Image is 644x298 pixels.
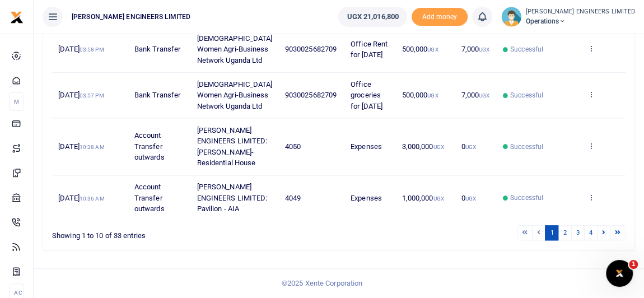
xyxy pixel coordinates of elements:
[606,260,633,287] iframe: Intercom live chat
[334,7,411,27] li: Wallet ballance
[510,90,543,100] span: Successful
[427,92,438,99] small: UGX
[584,225,598,240] a: 4
[461,142,476,151] span: 0
[479,92,489,99] small: UGX
[433,144,444,150] small: UGX
[80,46,104,53] small: 03:58 PM
[338,7,407,27] a: UGX 21,016,800
[58,194,104,202] span: [DATE]
[80,195,105,202] small: 10:36 AM
[402,91,438,99] span: 500,000
[501,7,635,27] a: profile-user [PERSON_NAME] ENGINEERS LIMITED Operations
[80,92,104,99] small: 03:57 PM
[197,80,273,110] span: [DEMOGRAPHIC_DATA] Women Agri-Business Network Uganda Ltd
[526,7,635,17] small: [PERSON_NAME] ENGINEERS LIMITED
[558,225,571,240] a: 2
[402,45,438,53] span: 500,000
[545,225,558,240] a: 1
[10,11,24,24] img: logo-small
[285,45,337,53] span: 9030025682709
[510,44,543,54] span: Successful
[351,80,382,110] span: Office groceries for [DATE]
[433,195,444,202] small: UGX
[461,91,490,99] span: 7,000
[9,92,24,111] li: M
[629,260,638,269] span: 1
[52,224,287,241] div: Showing 1 to 10 of 33 entries
[58,91,104,99] span: [DATE]
[347,11,398,22] span: UGX 21,016,800
[67,12,195,22] span: [PERSON_NAME] ENGINEERS LIMITED
[351,142,382,151] span: Expenses
[134,91,180,99] span: Bank Transfer
[351,194,382,202] span: Expenses
[402,194,444,202] span: 1,000,000
[80,144,105,150] small: 10:38 AM
[412,8,468,26] li: Toup your wallet
[58,142,104,151] span: [DATE]
[134,131,165,161] span: Account Transfer outwards
[10,12,24,21] a: logo-small logo-large logo-large
[479,46,489,53] small: UGX
[285,194,301,202] span: 4049
[571,225,585,240] a: 3
[285,91,337,99] span: 9030025682709
[402,142,444,151] span: 3,000,000
[461,194,476,202] span: 0
[351,40,388,59] span: Office Rent for [DATE]
[412,8,468,26] span: Add money
[134,45,180,53] span: Bank Transfer
[461,45,490,53] span: 7,000
[197,183,268,213] span: [PERSON_NAME] ENGINEERS LIMITED: Pavilion - AIA
[510,142,543,152] span: Successful
[134,183,165,213] span: Account Transfer outwards
[526,16,635,26] span: Operations
[510,193,543,203] span: Successful
[501,7,521,27] img: profile-user
[58,45,104,53] span: [DATE]
[197,34,273,64] span: [DEMOGRAPHIC_DATA] Women Agri-Business Network Uganda Ltd
[197,126,268,167] span: [PERSON_NAME] ENGINEERS LIMITED: [PERSON_NAME]-Residential House
[412,12,468,20] a: Add money
[427,46,438,53] small: UGX
[285,142,301,151] span: 4050
[465,144,476,150] small: UGX
[465,195,476,202] small: UGX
